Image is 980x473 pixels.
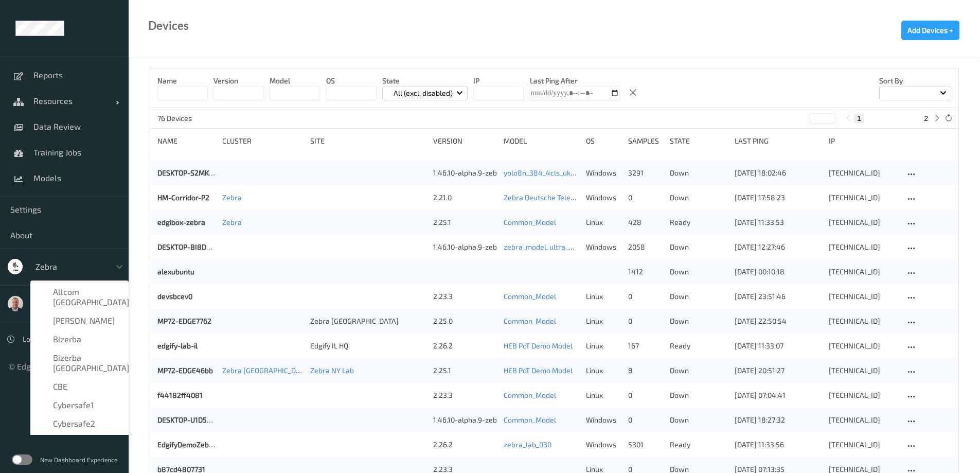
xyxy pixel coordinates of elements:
[433,136,496,146] div: version
[628,365,663,376] div: 8
[829,365,898,376] div: [TECHNICAL_ID]
[157,76,208,86] p: Name
[586,291,620,302] p: linux
[157,267,194,276] a: alexubuntu
[735,242,821,252] div: [DATE] 12:27:46
[157,218,205,226] a: edgibox-zebra
[829,267,898,277] div: [TECHNICAL_ID]
[854,114,864,123] button: 1
[586,242,620,252] p: windows
[157,136,215,146] div: Name
[829,192,898,203] div: [TECHNICAL_ID]
[829,168,898,178] div: [TECHNICAL_ID]
[628,192,663,203] div: 0
[433,390,496,400] div: 2.23.3
[586,365,620,376] p: linux
[921,114,931,123] button: 2
[504,366,573,375] a: HEB PoT Demo Model
[504,193,719,202] a: Zebra Deutsche Telekom Demo [DATE] (v2) [DATE] 15:18 Auto Save
[670,390,727,400] p: down
[670,168,727,178] p: down
[433,168,496,178] div: 1.46.10-alpha.9-zebra_cape_town
[157,113,235,124] p: 76 Devices
[735,390,821,400] div: [DATE] 07:04:41
[586,192,620,203] p: windows
[735,267,821,277] div: [DATE] 00:10:18
[504,391,556,399] a: Common_Model
[148,21,189,31] div: Devices
[628,316,663,326] div: 0
[670,365,727,376] p: down
[504,292,556,301] a: Common_Model
[735,291,821,302] div: [DATE] 23:51:46
[670,341,727,351] p: ready
[628,267,663,277] div: 1412
[829,291,898,302] div: [TECHNICAL_ID]
[670,136,727,146] div: State
[735,415,821,425] div: [DATE] 18:27:32
[310,366,354,375] a: Zebra NY Lab
[326,76,377,86] p: OS
[829,136,898,146] div: ip
[670,316,727,326] p: down
[628,168,663,178] div: 3291
[433,365,496,376] div: 2.25.1
[433,242,496,252] div: 1.46.10-alpha.9-zebra_cape_town
[157,391,203,399] a: f44182ff4081
[504,317,556,325] a: Common_Model
[530,76,620,86] p: Last Ping After
[670,242,727,252] p: down
[504,341,573,350] a: HEB PoT Demo Model
[879,76,951,86] p: Sort by
[829,440,898,450] div: [TECHNICAL_ID]
[310,136,425,146] div: Site
[157,440,228,449] a: EdgifyDemoZebraZEC
[213,76,264,86] p: version
[628,440,663,450] div: 5301
[157,366,213,375] a: MP72-EDGE46bb
[735,136,821,146] div: Last Ping
[735,316,821,326] div: [DATE] 22:50:54
[829,390,898,400] div: [TECHNICAL_ID]
[586,168,620,178] p: windows
[670,440,727,450] p: ready
[628,415,663,425] div: 0
[586,316,620,326] p: linux
[735,440,821,450] div: [DATE] 11:33:56
[628,136,663,146] div: Samples
[735,168,821,178] div: [DATE] 18:02:46
[829,415,898,425] div: [TECHNICAL_ID]
[157,317,211,325] a: MP72-EDGE7762
[157,415,220,424] a: DESKTOP-U1D5Q6T
[433,192,496,203] div: 2.21.0
[628,390,663,400] div: 0
[382,76,468,86] p: State
[222,366,311,375] a: Zebra [GEOGRAPHIC_DATA]
[504,168,595,177] a: yolo8n_384_4cls_uk_lab_v2
[628,341,663,351] div: 167
[586,341,620,351] p: linux
[829,217,898,227] div: [TECHNICAL_ID]
[504,136,579,146] div: Model
[628,291,663,302] div: 0
[157,292,192,301] a: devsbcev0
[310,341,425,351] div: Edgify IL HQ
[157,242,219,251] a: DESKTOP-BI8D2E0
[433,341,496,351] div: 2.26.2
[433,440,496,450] div: 2.26.2
[586,136,620,146] div: OS
[628,242,663,252] div: 2058
[670,192,727,203] p: down
[157,193,209,202] a: HM-Corridor-P2
[390,88,456,98] p: All (excl. disabled)
[433,291,496,302] div: 2.23.3
[901,21,959,40] button: Add Devices +
[735,217,821,227] div: [DATE] 11:33:53
[586,390,620,400] p: linux
[735,192,821,203] div: [DATE] 17:58:23
[433,217,496,227] div: 2.25.1
[504,415,556,424] a: Common_Model
[735,365,821,376] div: [DATE] 20:51:27
[670,415,727,425] p: down
[670,267,727,277] p: down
